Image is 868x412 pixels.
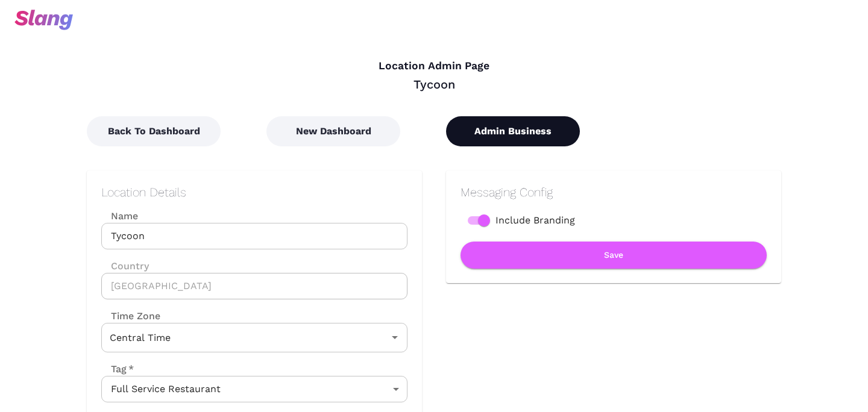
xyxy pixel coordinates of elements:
[446,125,580,137] a: Admin Business
[87,76,781,92] div: Tycoon
[87,60,781,73] h4: Location Admin Page
[461,242,767,269] button: Save
[101,259,407,273] label: Country
[266,116,400,146] button: New Dashboard
[386,329,403,346] button: Open
[495,213,575,228] span: Include Branding
[101,309,407,323] label: Time Zone
[87,125,221,137] a: Back To Dashboard
[101,185,407,199] h2: Location Details
[101,209,407,223] label: Name
[266,125,400,137] a: New Dashboard
[14,10,73,30] img: svg+xml;base64,PHN2ZyB3aWR0aD0iOTciIGhlaWdodD0iMzQiIHZpZXdCb3g9IjAgMCA5NyAzNCIgZmlsbD0ibm9uZSIgeG...
[461,185,767,199] h2: Messaging Config
[446,116,580,146] button: Admin Business
[101,376,407,402] div: Full Service Restaurant
[101,362,134,376] label: Tag
[87,116,221,146] button: Back To Dashboard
